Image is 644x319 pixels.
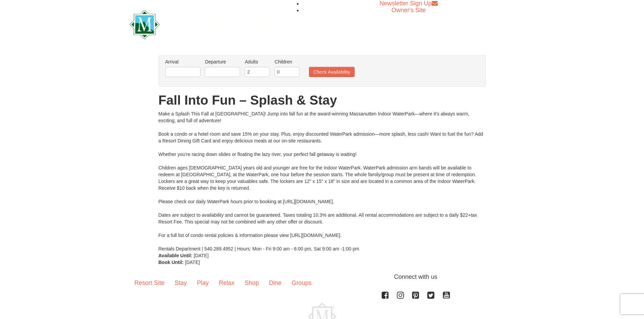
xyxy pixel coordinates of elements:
[192,272,214,293] a: Play
[159,260,184,265] strong: Book Until:
[391,7,426,14] a: Owner's Site
[159,94,486,107] h1: Fall Into Fun – Splash & Stay
[205,58,240,65] label: Departure
[309,67,355,77] button: Check Availability
[165,58,200,65] label: Arrival
[159,110,486,252] div: Make a Splash This Fall at [GEOGRAPHIC_DATA]! Jump into fall fun at the award-winning Massanutten...
[185,260,200,265] span: [DATE]
[214,272,240,293] a: Relax
[194,253,209,258] span: [DATE]
[129,16,284,31] a: Massanutten Resort
[287,272,317,293] a: Groups
[240,272,264,293] a: Shop
[170,272,192,293] a: Stay
[129,272,170,293] a: Resort Site
[129,10,284,39] img: Massanutten Resort Logo
[245,58,270,65] label: Adults
[159,253,193,258] strong: Available Until:
[264,272,287,293] a: Dine
[129,272,515,282] p: Connect with us
[275,58,300,65] label: Children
